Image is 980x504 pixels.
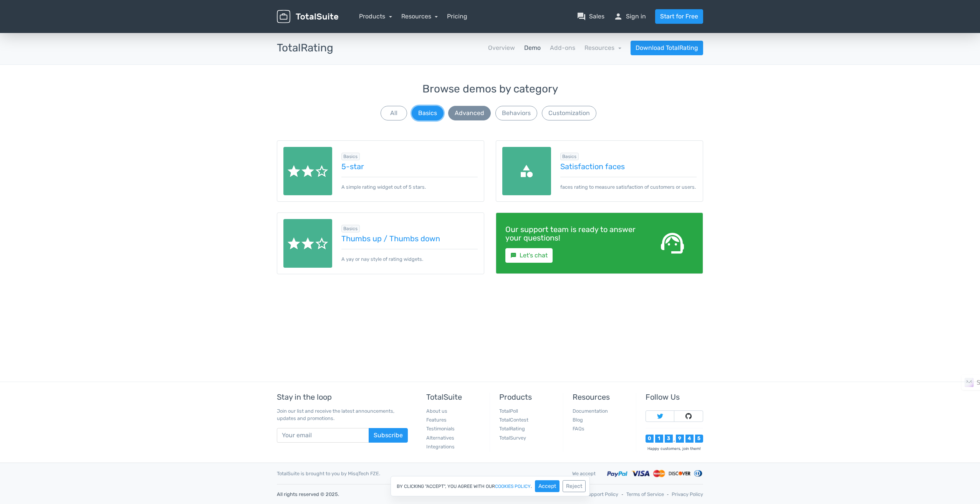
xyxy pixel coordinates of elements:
h5: Follow Us [646,393,703,401]
span: Browse all in Basics [341,225,360,232]
div: 4 [685,435,694,443]
button: Reject [563,480,586,492]
p: A simple rating widget out of 5 stars. [341,177,478,191]
a: About us [426,408,447,414]
div: By clicking "Accept", you agree with our . [391,476,590,496]
a: Thumbs up / Thumbs down [341,234,478,243]
img: Follow TotalSuite on Github [685,413,692,419]
div: , [673,438,676,443]
img: rate.png.webp [283,219,332,268]
a: Satisfaction faces [560,162,697,171]
a: personSign in [614,12,646,21]
div: 9 [676,435,684,443]
button: All [381,106,407,120]
div: 1 [655,435,663,443]
span: support_agent [659,229,686,257]
button: Accept [535,480,560,492]
small: sms [510,252,516,259]
a: Add-ons [550,43,575,53]
h5: Products [499,393,557,401]
img: Follow TotalSuite on Twitter [657,413,663,419]
h5: Stay in the loop [277,393,408,401]
a: cookies policy [495,484,531,489]
img: rate.png.webp [283,147,332,196]
span: Browse all in Basics [560,153,579,160]
a: TotalSurvey [499,435,526,441]
a: Testimonials [426,426,455,432]
a: question_answerSales [577,12,604,21]
p: A yay or nay style of rating widgets. [341,249,478,263]
a: Resources [584,44,621,51]
a: Documentation [573,408,608,414]
div: 3 [665,435,673,443]
p: Join our list and receive the latest announcements, updates and promotions. [277,407,408,422]
a: Pricing [447,12,467,21]
img: categories.png.webp [502,147,551,196]
h4: Our support team is ready to answer your questions! [505,225,639,242]
span: Browse all in Basics [341,153,360,160]
button: Subscribe [369,428,408,443]
span: person [614,12,623,21]
img: Accepted payment methods [607,469,703,478]
a: Resources [401,13,438,20]
a: 5-star [341,162,478,171]
a: smsLet's chat [505,248,553,263]
a: FAQs [573,426,584,432]
a: Products [359,13,392,20]
a: Start for Free [655,9,703,24]
div: 0 [646,435,654,443]
h5: Resources [573,393,630,401]
div: Happy customers, join them! [646,446,703,451]
a: Download TotalRating [631,41,703,55]
button: Advanced [448,106,491,120]
button: Behaviors [495,106,537,120]
h5: TotalSuite [426,393,484,401]
button: Customization [542,106,596,120]
div: We accept [566,470,601,477]
p: faces rating to measure satisfaction of customers or users. [560,177,697,191]
div: TotalSuite is brought to you by MisqTech FZE. [271,470,566,477]
span: question_answer [577,12,586,21]
a: TotalRating [499,426,525,432]
a: Demo [524,43,541,53]
a: Overview [488,43,515,53]
a: TotalPoll [499,408,518,414]
button: Basics [412,106,444,120]
a: Alternatives [426,435,454,441]
img: TotalSuite for WordPress [277,10,338,23]
h3: TotalRating [277,42,333,54]
a: Integrations [426,444,455,450]
a: Features [426,417,447,423]
a: TotalContest [499,417,528,423]
h3: Browse demos by category [277,83,703,95]
div: 5 [695,435,703,443]
a: Blog [573,417,583,423]
input: Your email [277,428,369,443]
